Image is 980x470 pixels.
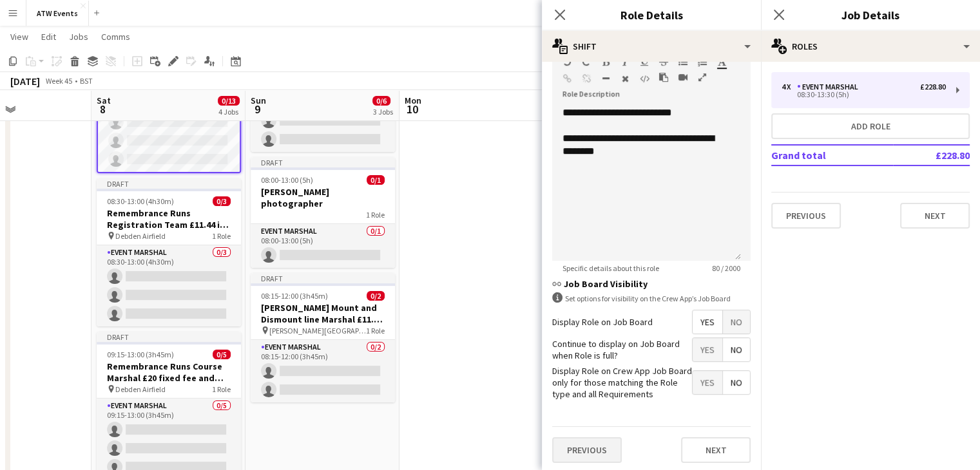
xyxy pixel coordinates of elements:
[251,340,395,402] app-card-role: Event Marshal0/208:15-12:00 (3h45m)
[601,73,610,84] button: Horizontal Line
[771,203,841,229] button: Previous
[97,245,241,326] app-card-role: Event Marshal0/308:30-13:00 (4h30m)
[251,273,395,402] app-job-card: Draft08:15-12:00 (3h45m)0/2[PERSON_NAME] Mount and Dismount line Marshal £11.44 if over 21 [PERSO...
[782,91,946,98] div: 08:30-13:30 (5h)
[95,102,111,117] span: 8
[582,57,591,67] button: Redo
[218,96,240,106] span: 0/13
[702,263,751,273] span: 80 / 2000
[723,371,750,394] span: No
[107,350,174,359] span: 09:15-13:00 (3h45m)
[681,437,751,463] button: Next
[115,384,166,394] span: Debden Airfield
[249,102,266,117] span: 9
[698,72,707,82] button: Fullscreen
[43,76,75,86] span: Week 45
[107,196,174,206] span: 08:30-13:00 (4h30m)
[405,95,421,106] span: Mon
[213,196,231,206] span: 0/3
[761,31,980,62] div: Roles
[367,175,385,185] span: 0/1
[97,207,241,230] h3: Remembrance Runs Registration Team £11.44 if over 21
[367,291,385,301] span: 0/2
[373,107,393,117] div: 3 Jobs
[893,145,970,165] td: £228.80
[251,273,395,283] div: Draft
[212,384,231,394] span: 1 Role
[36,28,61,45] a: Edit
[97,361,241,384] h3: Remembrance Runs Course Marshal £20 fixed fee and free atw race
[41,31,56,42] span: Edit
[97,95,111,106] span: Sat
[620,73,629,84] button: Clear Formatting
[640,73,649,84] button: HTML Code
[620,57,629,67] button: Italic
[771,145,893,165] td: Grand total
[69,31,88,42] span: Jobs
[251,186,395,209] h3: [PERSON_NAME] photographer
[366,210,385,220] span: 1 Role
[251,302,395,325] h3: [PERSON_NAME] Mount and Dismount line Marshal £11.44 if over 21
[601,57,610,67] button: Bold
[64,28,93,45] a: Jobs
[26,1,89,26] button: ATW Events
[552,263,669,273] span: Specific details about this role
[761,6,980,23] h3: Job Details
[261,291,328,301] span: 08:15-12:00 (3h45m)
[678,72,687,82] button: Insert video
[782,82,797,91] div: 4 x
[640,57,649,67] button: Underline
[96,28,135,45] a: Comms
[5,28,34,45] a: View
[97,178,241,189] div: Draft
[678,57,687,67] button: Unordered List
[115,231,166,241] span: Debden Airfield
[366,326,385,335] span: 1 Role
[693,371,722,394] span: Yes
[372,96,390,106] span: 0/6
[552,292,751,305] div: Set options for visibility on the Crew App’s Job Board
[97,332,241,342] div: Draft
[900,203,970,229] button: Next
[797,82,863,91] div: Event Marshal
[542,6,761,23] h3: Role Details
[251,95,266,106] span: Sun
[251,157,395,167] div: Draft
[698,57,707,67] button: Ordered List
[552,316,653,328] label: Display Role on Job Board
[212,231,231,241] span: 1 Role
[251,224,395,268] app-card-role: Event Marshal0/108:00-13:00 (5h)
[552,278,751,290] h3: Job Board Visibility
[98,72,240,172] app-card-role: Event Marshal0/408:30-13:30 (5h)
[659,57,668,67] button: Strikethrough
[552,365,692,400] label: Display Role on Crew App Job Board only for those matching the Role type and all Requirements
[542,31,761,62] div: Shift
[80,76,93,86] div: BST
[693,310,722,334] span: Yes
[101,31,130,42] span: Comms
[10,75,40,88] div: [DATE]
[723,310,750,334] span: No
[552,437,622,463] button: Previous
[261,175,313,185] span: 08:00-13:00 (5h)
[659,72,668,82] button: Paste as plain text
[251,157,395,268] app-job-card: Draft08:00-13:00 (5h)0/1[PERSON_NAME] photographer1 RoleEvent Marshal0/108:00-13:00 (5h)
[771,113,970,139] button: Add role
[920,82,946,91] div: £228.80
[403,102,421,117] span: 10
[269,326,366,335] span: [PERSON_NAME][GEOGRAPHIC_DATA]
[213,350,231,359] span: 0/5
[562,57,572,67] button: Undo
[218,107,239,117] div: 4 Jobs
[97,178,241,326] app-job-card: Draft08:30-13:00 (4h30m)0/3Remembrance Runs Registration Team £11.44 if over 21 Debden Airfield1 ...
[10,31,28,42] span: View
[717,57,726,67] button: Text Color
[693,338,722,361] span: Yes
[723,338,750,361] span: No
[552,338,692,361] label: Continue to display on Job Board when Role is full?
